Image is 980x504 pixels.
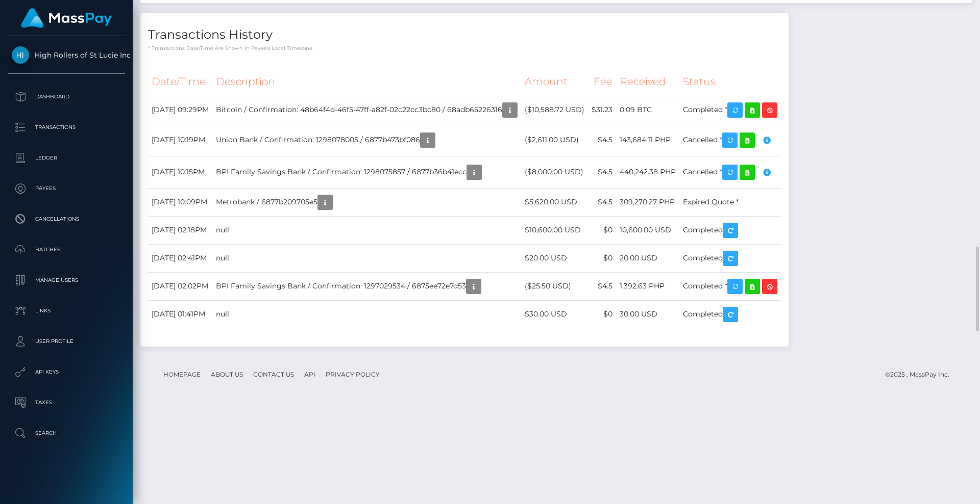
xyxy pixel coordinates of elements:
p: API Keys [12,364,121,380]
p: Links [12,303,121,319]
td: 440,242.38 PHP [616,156,679,188]
img: High Rollers of St Lucie Inc [12,46,29,64]
a: Cancellations [8,206,125,232]
td: null [212,216,521,244]
a: API [300,366,320,382]
th: Date/Time [148,68,212,96]
a: Ledger [8,145,125,171]
a: Transactions [8,115,125,140]
td: Completed * [679,96,781,124]
a: Payees [8,176,125,201]
a: Taxes [8,390,125,415]
td: Completed [679,300,781,328]
td: Expired Quote * [679,188,781,216]
p: User Profile [12,334,121,349]
p: Taxes [12,395,121,410]
td: [DATE] 10:19PM [148,124,212,156]
td: BPI Family Savings Bank / Confirmation: 1298075857 / 6877b36b41ecc [212,156,521,188]
th: Fee [588,68,616,96]
td: [DATE] 10:15PM [148,156,212,188]
img: MassPay Logo [21,8,112,28]
td: null [212,300,521,328]
td: 10,600.00 USD [616,216,679,244]
a: Links [8,298,125,324]
th: Received [616,68,679,96]
td: 0.09 BTC [616,96,679,124]
a: About Us [207,366,247,382]
a: API Keys [8,359,125,385]
p: Dashboard [12,89,121,104]
p: Ledger [12,150,121,166]
td: 309,270.27 PHP [616,188,679,216]
th: Description [212,68,521,96]
td: Union Bank / Confirmation: 1298078005 / 6877b473bf086 [212,124,521,156]
a: Privacy Policy [322,366,384,382]
td: [DATE] 09:29PM [148,96,212,124]
a: Batches [8,237,125,262]
td: [DATE] 02:41PM [148,244,212,272]
td: Completed * [679,272,781,300]
span: High Rollers of St Lucie Inc [8,50,125,60]
td: $31.23 [588,96,616,124]
td: [DATE] 02:18PM [148,216,212,244]
th: Amount [521,68,588,96]
p: Batches [12,242,121,257]
td: $20.00 USD [521,244,588,272]
p: * Transactions date/time are shown in payee's local timezone [148,44,781,52]
td: [DATE] 01:41PM [148,300,212,328]
p: Cancellations [12,211,121,227]
td: Completed [679,244,781,272]
a: Dashboard [8,84,125,110]
td: $4.5 [588,156,616,188]
td: $10,600.00 USD [521,216,588,244]
td: $5,620.00 USD [521,188,588,216]
td: $4.5 [588,124,616,156]
td: ($25.50 USD) [521,272,588,300]
a: Search [8,420,125,446]
td: $0 [588,244,616,272]
p: Search [12,426,121,441]
td: $4.5 [588,272,616,300]
a: Manage Users [8,268,125,293]
a: Homepage [159,366,205,382]
td: ($10,588.72 USD) [521,96,588,124]
td: Completed [679,216,781,244]
td: null [212,244,521,272]
p: Transactions [12,120,121,135]
p: Manage Users [12,273,121,288]
a: Contact Us [249,366,298,382]
td: ($8,000.00 USD) [521,156,588,188]
td: BPI Family Savings Bank / Confirmation: 1297029534 / 6875ee72e7d53 [212,272,521,300]
td: Cancelled * [679,124,781,156]
td: [DATE] 10:09PM [148,188,212,216]
h4: Transactions History [148,26,781,44]
a: User Profile [8,329,125,354]
td: $0 [588,216,616,244]
td: $0 [588,300,616,328]
td: Metrobank / 6877b209705e5 [212,188,521,216]
td: ($2,611.00 USD) [521,124,588,156]
th: Status [679,68,781,96]
td: 30.00 USD [616,300,679,328]
td: Bitcoin / Confirmation: 48b64f4d-46f5-47ff-a82f-02c22cc3bc80 / 68adb65226316 [212,96,521,124]
div: © 2025 , MassPay Inc. [885,369,957,380]
td: $4.5 [588,188,616,216]
td: 1,392.63 PHP [616,272,679,300]
p: Payees [12,181,121,196]
td: 20.00 USD [616,244,679,272]
td: [DATE] 02:02PM [148,272,212,300]
td: Cancelled * [679,156,781,188]
td: 143,684.11 PHP [616,124,679,156]
td: $30.00 USD [521,300,588,328]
